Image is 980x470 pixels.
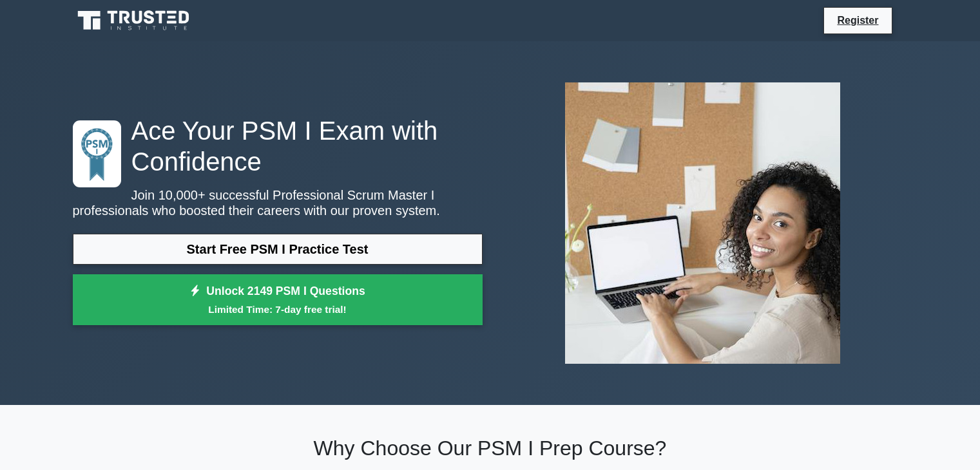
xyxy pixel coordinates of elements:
p: Join 10,000+ successful Professional Scrum Master I professionals who boosted their careers with ... [73,187,483,218]
a: Start Free PSM I Practice Test [73,234,483,265]
h1: Ace Your PSM I Exam with Confidence [73,115,483,177]
h2: Why Choose Our PSM I Prep Course? [73,436,908,460]
a: Register [829,12,886,28]
a: Unlock 2149 PSM I QuestionsLimited Time: 7-day free trial! [73,274,483,326]
small: Limited Time: 7-day free trial! [89,302,466,317]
